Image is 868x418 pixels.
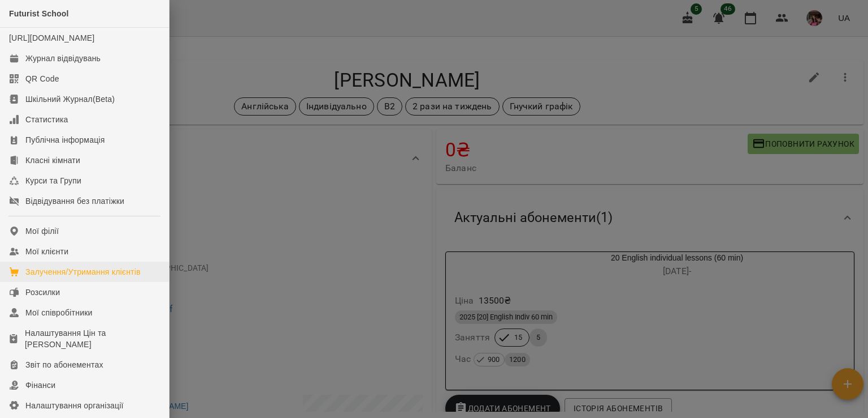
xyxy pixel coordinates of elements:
div: Залучення/Утримання клієнтів [25,266,141,278]
span: Futurist School [9,9,69,18]
div: Фінанси [25,379,55,391]
div: Мої клієнти [25,246,68,257]
div: Розсилки [25,287,60,298]
div: Журнал відвідувань [25,53,101,64]
div: Мої співробітники [25,307,93,318]
div: Налаштування організації [25,400,124,411]
div: Статистика [25,114,68,125]
a: [URL][DOMAIN_NAME] [9,33,94,42]
div: Шкільний Журнал(Beta) [25,93,115,105]
div: Класні кімнати [25,155,80,166]
div: QR Code [25,73,59,84]
div: Звіт по абонементах [25,359,103,370]
div: Публічна інформація [25,134,105,146]
div: Мої філії [25,225,59,237]
div: Налаштування Цін та [PERSON_NAME] [25,327,160,350]
div: Курси та Групи [25,175,81,186]
div: Відвідування без платіжки [25,195,124,207]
